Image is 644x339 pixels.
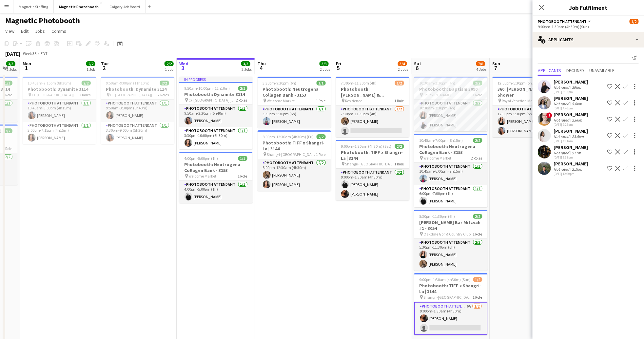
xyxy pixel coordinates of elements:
span: 1 Role [316,98,326,103]
h3: Photobooth: TIFF x Shangri-La | 3144 [414,283,488,294]
span: Photobooth Attendant [538,19,587,24]
div: 4:00pm-5:00pm (1h)1/1Photobooth: Neutrogena Collagen Bank - 3153 Welcome Market1 RolePhotobooth A... [179,152,253,203]
h3: Photobooth: Baptism 3090 [414,86,488,92]
app-job-card: In progress9:50am-10:00pm (12h10m)2/2Photobooth: Dynamite 3114 CF [GEOGRAPHIC_DATA][PERSON_NAME]2... [179,77,253,149]
app-job-card: 12:00pm-5:30pm (5h30m)2/2360: [PERSON_NAME]'s Bridal Shower Royal Venetian Mansion1 RolePhotoboot... [493,77,566,137]
span: 1 Role [395,98,404,103]
app-card-role: Photobooth Attendant1/13:00pm-7:15pm (4h15m)[PERSON_NAME] [23,122,96,144]
h1: Magnetic Photobooth [5,16,80,26]
span: 2/2 [473,81,482,85]
span: Oakdale Golf & Country Club [424,232,471,236]
app-job-card: 8:00pm-12:30am (4h30m) (Fri)2/2Photobooth: TIFF x Shangri-La | 3144 Shangri-[GEOGRAPHIC_DATA]1 Ro... [258,130,331,191]
span: Shangri-[GEOGRAPHIC_DATA] [424,295,473,300]
div: Not rated [554,150,571,155]
span: 1 Role [3,92,12,97]
div: [PERSON_NAME] [554,112,588,118]
span: 9:00pm-1:30am (4h30m) (Sun) [420,277,471,282]
span: 3/3 [6,61,15,66]
div: 10:45am-7:00pm (8h15m)2/2Photobooth: Neutrogena Collagen Bank - 3153 Welcome Market2 RolesPhotobo... [414,134,488,207]
div: Not rated [554,101,571,106]
div: 1 Job [165,67,173,72]
h3: Photobooth: TIFF x Shangri-La | 3144 [258,140,331,152]
span: 6 [413,64,421,72]
span: 10:45am-7:15pm (8h30m) [28,81,71,85]
div: EDT [41,51,48,56]
span: 2 Roles [158,92,169,97]
span: 1/1 [3,81,12,85]
span: 3 [178,64,188,72]
div: Not rated [554,167,571,172]
span: 1 Role [395,161,404,166]
app-card-role: Photobooth Attendant1/16:00pm-7:00pm (1h)[PERSON_NAME] [414,185,488,207]
span: 1 [22,64,31,72]
span: 2/2 [82,81,91,85]
span: 2/2 [3,128,12,133]
h3: 360: [PERSON_NAME]'s Bridal Shower [493,86,566,98]
span: 3:30pm-9:30pm (6h) [263,81,297,85]
span: 10:45am-7:00pm (8h15m) [420,138,463,143]
div: 39km [571,85,582,90]
span: Unavailable [590,68,615,73]
h3: Job Fulfilment [533,3,644,12]
div: [PERSON_NAME] [554,79,588,85]
app-card-role: Photobooth Attendant1/13:30pm-9:30pm (6h)[PERSON_NAME] [258,105,331,128]
div: 917m [571,150,582,155]
div: 3:30pm-9:30pm (6h)1/1Photobooth: Neutrogena Collagen Bank - 3153 Welcome Market1 RolePhotobooth A... [258,77,331,128]
span: 1 Role [473,295,482,300]
span: 8:00pm-12:30am (4h30m) (Fri) [263,134,314,139]
div: Not rated [554,134,571,139]
div: In progress [179,77,253,82]
app-card-role: Photobooth Attendant1/13:30pm-10:00pm (6h30m)[PERSON_NAME] [179,127,253,149]
a: Edit [18,27,31,35]
div: [DATE] 3:33pm [554,90,588,94]
div: 2 Jobs [242,67,252,72]
div: 23.5km [571,134,585,139]
span: 1 Role [473,92,482,97]
div: 2.6km [571,118,583,122]
span: 4:00pm-5:00pm (1h) [185,156,218,161]
h3: Photobooth: [PERSON_NAME] & [PERSON_NAME] Wedding - 3171 [336,86,409,98]
span: 1/2 [473,277,482,282]
span: 2/2 [86,61,95,66]
span: 1 Role [3,146,12,151]
span: 2 [100,64,108,72]
span: 1/2 [630,19,639,24]
a: Comms [49,27,69,35]
app-card-role: Photobooth Attendant1/110:45am-3:00pm (4h15m)[PERSON_NAME] [23,100,96,122]
span: 12:00pm-5:30pm (5h30m) [498,81,541,85]
span: Week 35 [22,51,38,56]
span: 10:30am-2:30pm (4h) [420,81,456,85]
div: [PERSON_NAME] [554,144,588,150]
app-card-role: Photobooth Attendant1/110:45am-6:00pm (7h15m)[PERSON_NAME] [414,163,488,185]
app-card-role: Photobooth Attendant6A1/29:00pm-1:30am (4h30m)[PERSON_NAME] [414,302,488,335]
app-card-role: Photobooth Attendant2/212:00pm-5:30pm (5h30m)[PERSON_NAME][PERSON_NAME] [493,105,566,137]
app-card-role: Photobooth Attendant2/25:30pm-11:30pm (6h)[PERSON_NAME][PERSON_NAME] [414,239,488,271]
div: [DATE] 2:26pm [554,122,588,127]
div: 9:50am-9:00pm (11h10m)2/2Photobooth: Dynamite 3114 CF [GEOGRAPHIC_DATA][PERSON_NAME]2 RolesPhotob... [101,77,174,144]
app-card-role: Photobooth Attendant2/29:00pm-1:30am (4h30m)[PERSON_NAME][PERSON_NAME] [336,169,409,200]
span: 4 [257,64,266,72]
span: 2 Roles [80,92,91,97]
app-card-role: Photobooth Attendant1/27:30pm-11:30pm (4h)[PERSON_NAME] [336,105,409,137]
div: 9:00pm-1:30am (4h30m) (Sat)2/2Photobooth: TIFF x Shangri-La | 3144 Shangri-[GEOGRAPHIC_DATA]1 Rol... [336,140,409,200]
span: 1 Role [316,152,326,157]
span: Sat [414,61,421,66]
span: 5:30pm-11:30pm (6h) [420,214,455,219]
div: [DATE] 2:33pm [554,155,588,160]
div: 7:30pm-11:30pm (4h)1/2Photobooth: [PERSON_NAME] & [PERSON_NAME] Wedding - 3171 Residence1 RolePho... [336,77,409,137]
app-job-card: 10:45am-7:15pm (8h30m)2/2Photobooth: Dynamite 3114 CF [GEOGRAPHIC_DATA][PERSON_NAME]2 RolesPhotob... [23,77,96,144]
span: 2/2 [473,214,482,219]
span: Welcome Market [189,174,217,179]
a: View [3,27,17,35]
span: 9:50am-9:00pm (11h10m) [106,81,150,85]
span: Royal Venetian Mansion [502,98,542,103]
span: Wed [179,61,188,66]
span: 2/2 [317,134,326,139]
span: Welcome Market [267,98,295,103]
span: 2/2 [473,138,482,143]
div: [DATE] 4:01am [554,139,588,143]
app-card-role: Photobooth Attendant1/14:00pm-5:00pm (1h)[PERSON_NAME] [179,181,253,203]
div: 9:00pm-1:30am (4h30m) (Sun)1/2Photobooth: TIFF x Shangri-La | 3144 Shangri-[GEOGRAPHIC_DATA]1 Rol... [414,273,488,335]
button: Magnetic Photobooth [54,0,104,13]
